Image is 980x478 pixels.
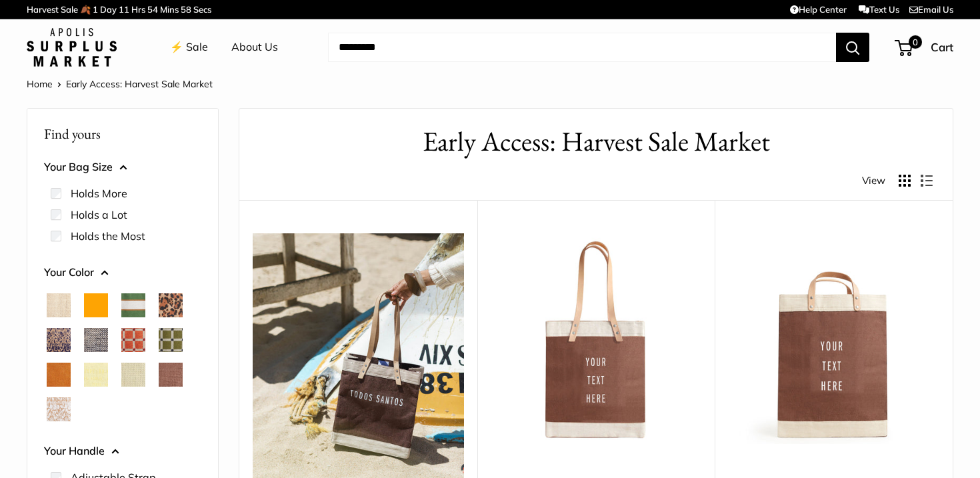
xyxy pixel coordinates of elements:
[84,328,108,352] button: Chambray
[84,293,108,317] button: Orange
[27,28,117,67] img: Apolis: Surplus Market
[728,233,939,445] img: Market Bag in Mustang
[491,233,702,445] img: Market Tote in Mustang
[160,4,179,15] span: Mins
[899,175,911,187] button: Display products as grid
[259,122,933,161] h1: Early Access: Harvest Sale Market
[859,4,899,15] a: Text Us
[47,397,71,421] button: White Porcelain
[71,207,127,223] label: Holds a Lot
[27,78,53,90] a: Home
[921,175,933,187] button: Display products as list
[491,233,702,445] a: Market Tote in MustangMarket Tote in Mustang
[66,78,213,90] span: Early Access: Harvest Sale Market
[44,121,201,147] p: Find yours
[71,228,145,244] label: Holds the Most
[231,37,278,57] a: About Us
[931,40,953,54] span: Cart
[193,4,211,15] span: Secs
[71,185,127,201] label: Holds More
[44,263,201,283] button: Your Color
[159,293,183,317] button: Cheetah
[100,4,117,15] span: Day
[896,37,953,58] a: 0 Cart
[159,363,183,387] button: Mustang
[181,4,191,15] span: 58
[159,328,183,352] button: Chenille Window Sage
[909,4,953,15] a: Email Us
[119,4,129,15] span: 11
[44,441,201,461] button: Your Handle
[121,293,145,317] button: Court Green
[790,4,847,15] a: Help Center
[47,363,71,387] button: Cognac
[147,4,158,15] span: 54
[47,328,71,352] button: Blue Porcelain
[47,293,71,317] button: Natural
[27,75,213,93] nav: Breadcrumb
[131,4,145,15] span: Hrs
[862,171,885,190] span: View
[328,33,836,62] input: Search...
[93,4,98,15] span: 1
[836,33,869,62] button: Search
[84,363,108,387] button: Daisy
[44,157,201,177] button: Your Bag Size
[121,363,145,387] button: Mint Sorbet
[909,35,922,49] span: 0
[121,328,145,352] button: Chenille Window Brick
[728,233,939,445] a: Market Bag in MustangMarket Bag in Mustang
[170,37,208,57] a: ⚡️ Sale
